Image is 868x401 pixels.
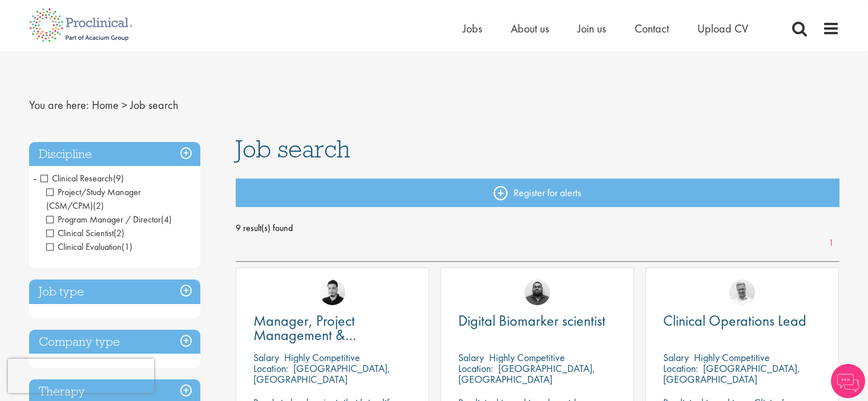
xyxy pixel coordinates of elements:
[46,241,132,253] span: Clinical Evaluation
[320,280,345,305] img: Anderson Maldonado
[831,364,865,398] img: Chatbot
[663,311,806,330] span: Clinical Operations Lead
[8,359,154,393] iframe: reCAPTCHA
[663,314,821,328] a: Clinical Operations Lead
[46,227,114,239] span: Clinical Scientist
[458,311,605,330] span: Digital Biomarker scientist
[236,133,350,164] span: Job search
[46,213,161,225] span: Program Manager / Director
[113,172,124,184] span: (9)
[458,351,484,364] span: Salary
[236,179,839,207] a: Register for alerts
[29,142,200,167] h3: Discipline
[524,280,550,305] img: Ashley Bennett
[663,351,689,364] span: Salary
[697,21,748,36] a: Upload CV
[92,98,119,112] a: breadcrumb link
[578,21,606,36] a: Join us
[253,351,279,364] span: Salary
[29,280,200,304] h3: Job type
[46,241,122,253] span: Clinical Evaluation
[122,241,132,253] span: (1)
[253,362,390,386] p: [GEOGRAPHIC_DATA], [GEOGRAPHIC_DATA]
[41,172,124,184] span: Clinical Research
[511,21,549,36] a: About us
[122,98,127,112] span: >
[46,186,141,212] span: Project/Study Manager (CSM/CPM)
[41,172,113,184] span: Clinical Research
[458,314,616,328] a: Digital Biomarker scientist
[114,227,124,239] span: (2)
[489,351,565,364] p: Highly Competitive
[635,21,669,36] a: Contact
[284,351,360,364] p: Highly Competitive
[729,280,755,305] img: Joshua Bye
[253,362,288,375] span: Location:
[823,237,839,250] a: 1
[253,314,411,342] a: Manager, Project Management & Operational Delivery
[33,169,37,187] span: -
[663,362,800,386] p: [GEOGRAPHIC_DATA], [GEOGRAPHIC_DATA]
[458,362,493,375] span: Location:
[663,362,698,375] span: Location:
[694,351,770,364] p: Highly Competitive
[253,311,376,359] span: Manager, Project Management & Operational Delivery
[29,330,200,354] h3: Company type
[46,227,124,239] span: Clinical Scientist
[161,213,172,225] span: (4)
[130,98,178,112] span: Job search
[93,200,104,212] span: (2)
[236,220,839,237] span: 9 result(s) found
[463,21,482,36] a: Jobs
[46,213,172,225] span: Program Manager / Director
[458,362,595,386] p: [GEOGRAPHIC_DATA], [GEOGRAPHIC_DATA]
[29,98,89,112] span: You are here:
